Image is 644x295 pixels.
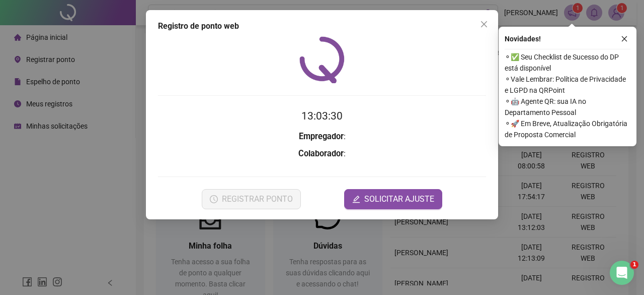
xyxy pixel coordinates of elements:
[301,110,343,122] time: 13:03:30
[202,189,301,209] button: REGISTRAR PONTO
[344,189,442,209] button: editSOLICITAR AJUSTE
[158,20,486,32] div: Registro de ponto web
[364,193,434,205] span: SOLICITAR AJUSTE
[621,35,628,42] span: close
[505,74,630,96] span: ⚬ Vale Lembrar: Política de Privacidade e LGPD na QRPoint
[158,130,486,143] h3: :
[352,195,360,203] span: edit
[505,96,630,118] span: ⚬ 🤖 Agente QR: sua IA no Departamento Pessoal
[505,51,630,74] span: ⚬ ✅ Seu Checklist de Sucesso do DP está disponível
[610,261,634,285] iframe: Intercom live chat
[476,16,492,32] button: Close
[480,20,488,28] span: close
[299,132,344,141] strong: Empregador
[505,33,541,44] span: Novidades !
[299,36,345,83] img: QRPoint
[630,261,638,269] span: 1
[298,149,344,158] strong: Colaborador
[158,147,486,160] h3: :
[505,118,630,140] span: ⚬ 🚀 Em Breve, Atualização Obrigatória de Proposta Comercial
